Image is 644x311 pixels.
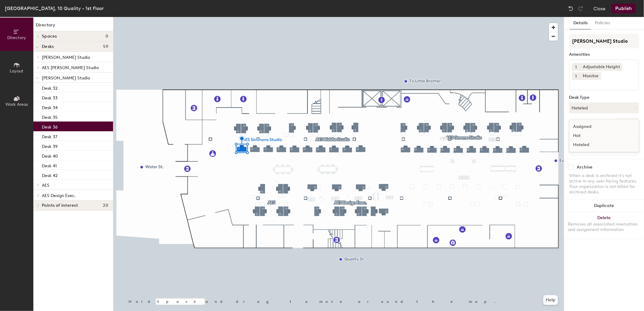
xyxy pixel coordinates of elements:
div: Monitor [580,72,601,80]
p: Desk 33 [42,94,58,101]
span: 1 [575,64,577,70]
div: Desk Type [569,95,639,100]
div: When a desk is archived it's not active in any user-facing features. Your organization is not bil... [569,173,639,195]
img: Redo [578,5,584,12]
span: 20 [103,203,108,208]
div: Hoteled [569,140,630,149]
button: Duplicate [564,200,644,212]
div: Archive [577,165,592,170]
p: Desk 34 [42,103,58,110]
div: Adjustable Height [580,63,622,71]
button: 1 [572,72,580,80]
p: Desk 37 [42,132,57,139]
span: AES Design Exec. [42,193,76,198]
button: Hoteled [569,102,639,113]
div: Amenities [569,52,639,57]
span: 59 [103,44,108,49]
span: 0 [106,34,108,39]
span: 1 [575,73,577,79]
button: Help [543,295,558,305]
button: Ungroup [617,118,639,129]
p: Desk 36 [42,123,58,130]
p: Desk 39 [42,142,58,149]
button: DeleteRemoves all associated reservation and assignment information [564,212,644,239]
div: Removes all associated reservation and assignment information [568,222,640,232]
span: AES [42,183,49,188]
span: Directory [7,35,26,40]
div: [GEOGRAPHIC_DATA], 10 Quality - 1st Floor [5,5,104,12]
img: Undo [568,5,574,12]
span: Layout [10,69,24,74]
p: Desk 32 [42,84,58,91]
span: Work Areas [5,102,28,107]
p: Desk 40 [42,152,58,159]
p: Desk 35 [42,113,58,120]
span: Points of interest [42,203,78,208]
div: Hot [569,131,630,140]
button: Details [570,17,591,29]
button: Publish [612,4,636,13]
p: Desk 42 [42,171,58,178]
button: Close [593,4,605,13]
span: Desks [42,44,54,49]
button: Policies [591,17,614,29]
h1: Directory [33,22,113,31]
span: AES [PERSON_NAME] Studio [42,65,99,70]
p: Desk 41 [42,162,57,169]
button: 1 [572,63,580,71]
span: [PERSON_NAME] Studio [42,75,90,81]
div: Assigned [569,122,630,131]
span: [PERSON_NAME] Studio [42,55,90,60]
span: Spaces [42,34,57,39]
